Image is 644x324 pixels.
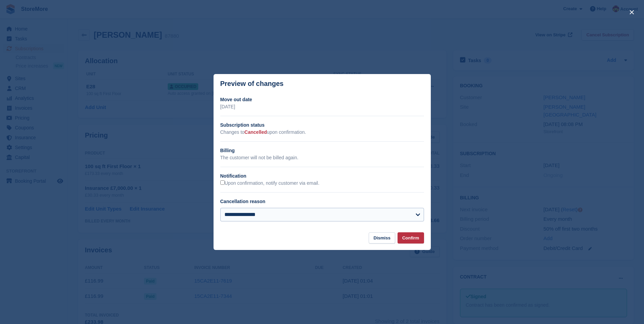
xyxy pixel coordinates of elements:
p: Changes to upon confirmation. [220,129,424,136]
p: The customer will not be billed again. [220,154,424,161]
label: Cancellation reason [220,199,265,204]
h2: Subscription status [220,122,424,129]
h2: Billing [220,147,424,154]
button: close [626,7,637,18]
button: Confirm [398,232,424,244]
p: [DATE] [220,103,424,110]
h2: Move out date [220,96,424,103]
p: Preview of changes [220,80,284,88]
h2: Notification [220,173,424,180]
button: Dismiss [369,232,395,244]
span: Cancelled [244,129,267,135]
label: Upon confirmation, notify customer via email. [220,180,319,186]
input: Upon confirmation, notify customer via email. [220,180,225,185]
